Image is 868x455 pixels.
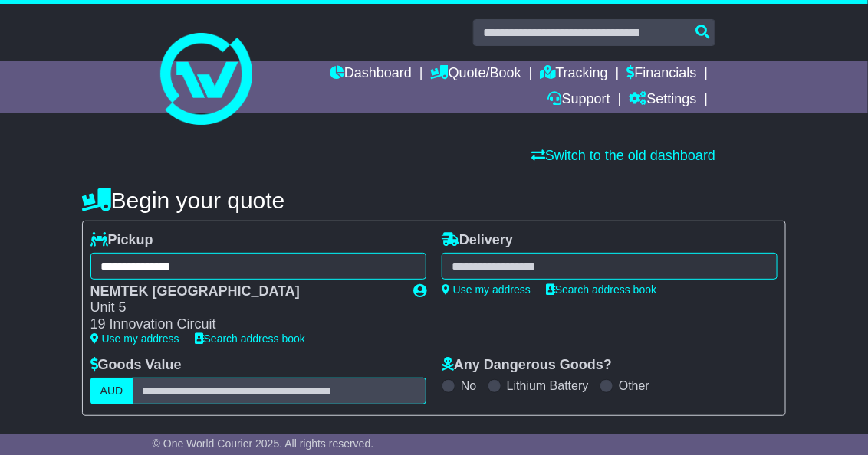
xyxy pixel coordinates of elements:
[153,437,374,450] span: © One World Courier 2025. All rights reserved.
[442,232,513,249] label: Delivery
[90,357,182,374] label: Goods Value
[541,61,608,87] a: Tracking
[627,61,697,87] a: Financials
[330,61,412,87] a: Dashboard
[507,378,589,393] label: Lithium Battery
[90,332,179,345] a: Use my address
[546,283,656,296] a: Search address book
[630,87,697,113] a: Settings
[548,87,610,113] a: Support
[90,232,153,249] label: Pickup
[82,188,787,213] h4: Begin your quote
[619,378,649,393] label: Other
[90,283,398,300] div: NEMTEK [GEOGRAPHIC_DATA]
[531,148,715,163] a: Switch to the old dashboard
[442,283,531,296] a: Use my address
[90,300,398,316] div: Unit 5
[195,332,305,345] a: Search address book
[461,378,476,393] label: No
[90,378,133,404] label: AUD
[442,357,612,374] label: Any Dangerous Goods?
[431,61,521,87] a: Quote/Book
[90,316,398,333] div: 19 Innovation Circuit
